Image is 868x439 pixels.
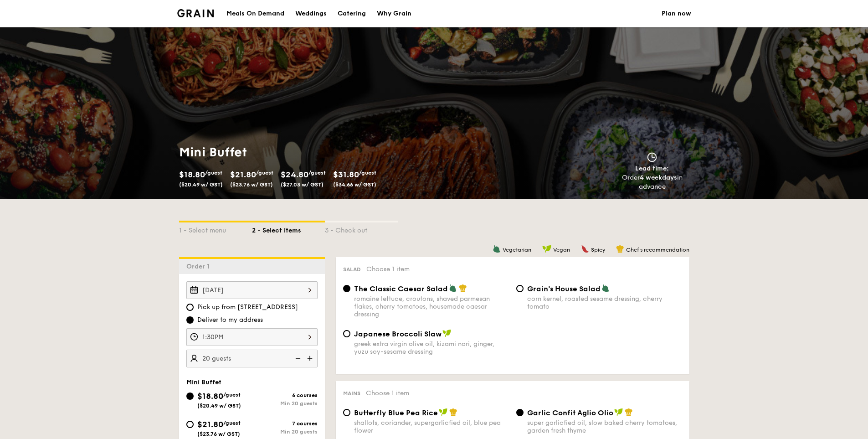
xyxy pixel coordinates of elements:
input: Event time [186,328,318,346]
img: icon-spicy.37a8142b.svg [581,245,589,253]
strong: 4 weekdays [640,174,677,181]
span: Grain's House Salad [527,284,601,293]
span: Mini Buffet [186,378,221,386]
span: Order 1 [186,263,213,270]
img: icon-clock.2db775ea.svg [645,152,659,162]
span: /guest [223,420,241,426]
input: $18.80/guest($20.49 w/ GST)6 coursesMin 20 guests [186,393,194,400]
img: icon-chef-hat.a58ddaea.svg [459,284,467,292]
span: ($23.76 w/ GST) [230,181,273,188]
input: Grain's House Saladcorn kernel, roasted sesame dressing, cherry tomato [516,285,524,292]
input: Number of guests [186,350,318,367]
div: greek extra virgin olive oil, kizami nori, ginger, yuzu soy-sesame dressing [354,340,509,356]
span: ($20.49 w/ GST) [179,181,223,188]
span: ($23.76 w/ GST) [197,431,240,437]
input: Event date [186,281,318,299]
div: romaine lettuce, croutons, shaved parmesan flakes, cherry tomatoes, housemade caesar dressing [354,295,509,318]
div: corn kernel, roasted sesame dressing, cherry tomato [527,295,682,310]
div: Min 20 guests [252,400,318,407]
img: icon-vegetarian.fe4039eb.svg [601,284,610,292]
span: Chef's recommendation [626,247,689,253]
div: shallots, coriander, supergarlicfied oil, blue pea flower [354,419,509,434]
span: $18.80 [197,391,223,401]
input: Pick up from [STREET_ADDRESS] [186,304,194,311]
span: Mains [343,390,360,397]
span: Spicy [591,247,605,253]
img: icon-vegan.f8ff3823.svg [442,329,452,337]
span: Choose 1 item [366,265,410,273]
span: Deliver to my address [197,315,263,325]
span: $18.80 [179,170,205,180]
input: Garlic Confit Aglio Oliosuper garlicfied oil, slow baked cherry tomatoes, garden fresh thyme [516,409,524,416]
img: icon-vegan.f8ff3823.svg [439,408,448,416]
span: Garlic Confit Aglio Olio [527,408,613,417]
div: Order in advance [611,173,693,191]
div: 6 courses [252,392,318,398]
span: /guest [308,170,326,176]
span: ($20.49 w/ GST) [197,403,241,409]
div: 7 courses [252,420,318,427]
div: 2 - Select items [252,222,325,235]
span: The Classic Caesar Salad [354,284,448,293]
input: Butterfly Blue Pea Riceshallots, coriander, supergarlicfied oil, blue pea flower [343,409,350,416]
span: Pick up from [STREET_ADDRESS] [197,303,298,312]
span: /guest [223,392,241,398]
span: /guest [359,170,376,176]
div: 1 - Select menu [179,222,252,235]
span: ($34.66 w/ GST) [333,181,376,188]
img: icon-vegetarian.fe4039eb.svg [449,284,457,292]
span: Choose 1 item [366,389,409,397]
img: icon-vegan.f8ff3823.svg [542,245,551,253]
img: icon-vegan.f8ff3823.svg [614,408,623,416]
img: icon-add.58712e84.svg [304,350,318,367]
span: $31.80 [333,170,359,180]
span: Vegetarian [503,247,531,253]
img: icon-vegetarian.fe4039eb.svg [493,245,501,253]
div: super garlicfied oil, slow baked cherry tomatoes, garden fresh thyme [527,419,682,434]
span: /guest [205,170,222,176]
span: Japanese Broccoli Slaw [354,330,442,338]
span: /guest [256,170,273,176]
img: icon-reduce.1d2dbef1.svg [290,350,304,367]
img: icon-chef-hat.a58ddaea.svg [625,408,633,416]
div: Min 20 guests [252,429,318,435]
span: ($27.03 w/ GST) [281,181,324,188]
h1: Mini Buffet [179,144,431,160]
div: 3 - Check out [325,222,398,235]
span: $21.80 [230,170,256,180]
span: $24.80 [281,170,308,180]
img: icon-chef-hat.a58ddaea.svg [449,408,457,416]
img: Grain [177,9,214,17]
input: Deliver to my address [186,316,194,324]
span: Butterfly Blue Pea Rice [354,408,438,417]
span: Vegan [553,247,570,253]
span: Lead time: [635,165,669,172]
span: Salad [343,266,361,273]
input: Japanese Broccoli Slawgreek extra virgin olive oil, kizami nori, ginger, yuzu soy-sesame dressing [343,330,350,337]
span: $21.80 [197,419,223,429]
a: Logotype [177,9,214,17]
img: icon-chef-hat.a58ddaea.svg [616,245,624,253]
input: $21.80/guest($23.76 w/ GST)7 coursesMin 20 guests [186,421,194,428]
input: The Classic Caesar Saladromaine lettuce, croutons, shaved parmesan flakes, cherry tomatoes, house... [343,285,350,292]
